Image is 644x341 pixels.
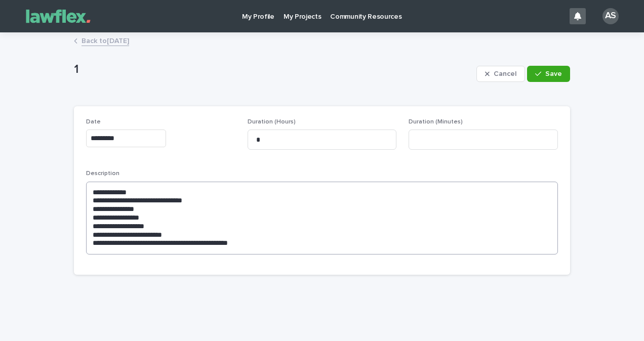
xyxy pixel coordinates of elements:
[248,119,296,125] span: Duration (Hours)
[476,66,525,82] button: Cancel
[86,170,119,177] span: Description
[74,62,472,77] p: 1
[409,119,463,125] span: Duration (Minutes)
[527,66,570,82] button: Save
[20,6,96,26] img: Gnvw4qrBSHOAfo8VMhG6
[82,34,129,46] a: Back to[DATE]
[545,70,562,77] span: Save
[86,119,101,125] span: Date
[602,8,619,24] div: AS
[494,70,516,77] span: Cancel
